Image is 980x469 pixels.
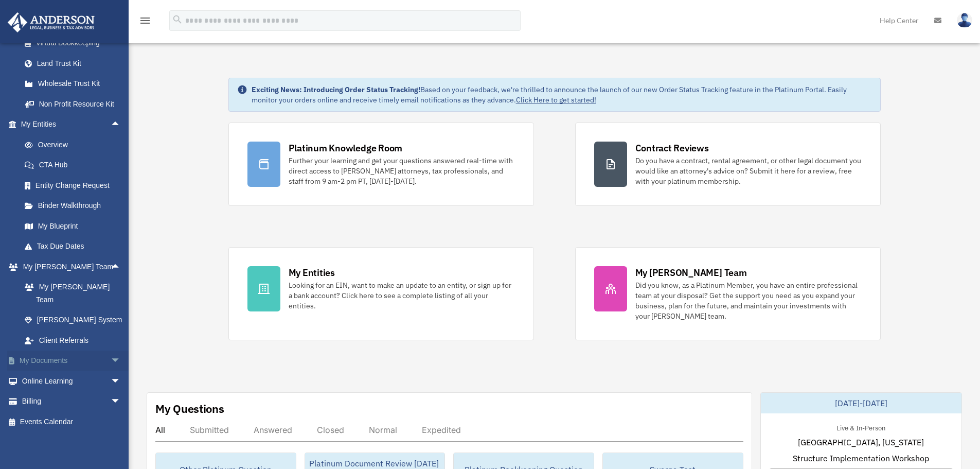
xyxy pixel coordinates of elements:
span: arrow_drop_down [111,371,131,392]
div: Submitted [190,425,229,435]
a: Click Here to get started! [516,95,596,105]
div: Looking for an EIN, want to make an update to an entity, or sign up for a bank account? Click her... [289,280,515,311]
span: arrow_drop_down [111,351,131,372]
a: My Entities Looking for an EIN, want to make an update to an entity, or sign up for a bank accoun... [228,247,534,340]
a: Non Profit Resource Kit [14,94,136,114]
a: My Entitiesarrow_drop_up [7,114,136,135]
span: arrow_drop_up [111,114,131,135]
a: [PERSON_NAME] System [14,310,136,331]
div: My Questions [155,401,224,416]
div: Live & In-Person [828,422,894,432]
a: Platinum Knowledge Room Further your learning and get your questions answered real-time with dire... [228,123,534,206]
div: Land Trust Kit [36,57,123,70]
i: search [172,14,183,25]
a: Wholesale Trust Kit [14,74,136,94]
span: arrow_drop_up [111,256,131,277]
div: Platinum Knowledge Room [289,142,403,154]
a: Overview [14,134,136,155]
div: Did you know, as a Platinum Member, you have an entire professional team at your disposal? Get th... [635,280,862,321]
div: Non Profit Resource Kit [36,98,123,111]
a: Online Learningarrow_drop_down [7,371,136,391]
div: [DATE]-[DATE] [761,393,961,413]
a: Events Calendar [7,411,136,432]
div: Expedited [422,425,461,435]
a: Binder Walkthrough [14,196,136,216]
div: Based on your feedback, we're thrilled to announce the launch of our new Order Status Tracking fe... [252,84,872,105]
a: My [PERSON_NAME] Team Did you know, as a Platinum Member, you have an entire professional team at... [575,247,881,340]
div: My Entities [289,266,335,279]
img: User Pic [957,13,972,28]
div: My [PERSON_NAME] Team [635,266,747,279]
div: Do you have a contract, rental agreement, or other legal document you would like an attorney's ad... [635,155,862,186]
a: My Documentsarrow_drop_down [7,351,136,371]
a: CTA Hub [14,155,136,176]
strong: Exciting News: Introducing Order Status Tracking! [252,85,420,94]
div: Wholesale Trust Kit [36,77,123,90]
div: Closed [317,425,344,435]
a: Contract Reviews Do you have a contract, rental agreement, or other legal document you would like... [575,123,881,206]
a: menu [139,18,151,27]
a: Client Referrals [14,330,136,351]
span: Structure Implementation Workshop [793,452,929,464]
a: Entity Change Request [14,175,136,196]
a: Billingarrow_drop_down [7,391,136,412]
i: menu [139,14,151,27]
a: Tax Due Dates [14,236,136,257]
a: Land Trust Kit [14,53,136,74]
a: My [PERSON_NAME] Team [14,277,136,310]
div: Answered [254,425,292,435]
span: arrow_drop_down [111,391,131,412]
div: Further your learning and get your questions answered real-time with direct access to [PERSON_NAM... [289,155,515,186]
div: All [155,425,165,435]
a: My Blueprint [14,216,136,236]
a: My [PERSON_NAME] Teamarrow_drop_up [7,256,136,277]
div: Normal [369,425,397,435]
span: [GEOGRAPHIC_DATA], [US_STATE] [798,436,924,448]
img: Anderson Advisors Platinum Portal [5,12,98,32]
div: Contract Reviews [635,142,709,154]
